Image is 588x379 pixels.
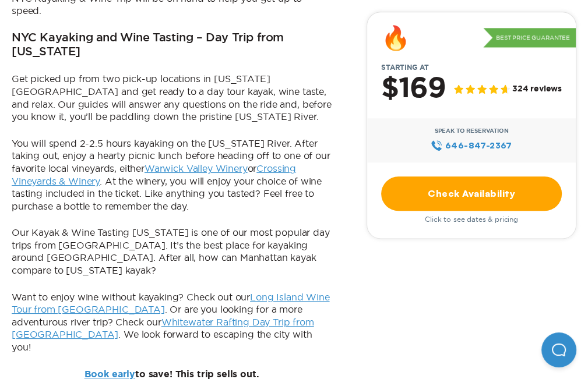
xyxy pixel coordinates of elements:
[12,291,332,354] p: Want to enjoy wine without kayaking? Check out our . Or are you looking for a more adventurous ri...
[541,332,576,367] iframe: Help Scout Beacon - Open
[381,74,446,104] h2: $169
[12,31,332,59] h3: NYC Kayaking and Wine Tasting – Day Trip from [US_STATE]
[381,26,410,49] div: 🔥
[12,137,332,213] p: You will spend 2-2.5 hours kayaking on the [US_STATE] River. After taking out, enjoy a hearty pic...
[367,63,442,72] span: Starting at
[483,28,576,48] p: Best Price Guarantee
[435,127,509,134] span: Speak to Reservation
[12,317,314,340] a: Whitewater Rafting Day Trip from [GEOGRAPHIC_DATA]
[445,139,512,152] span: 646‍-847‍-2367
[84,370,135,379] a: Book early
[425,215,518,224] span: Click to see dates & pricing
[381,176,562,211] a: Check Availability
[12,73,332,123] p: Get picked up from two pick-up locations in [US_STATE][GEOGRAPHIC_DATA] and get ready to a day to...
[431,139,512,152] a: 646‍-847‍-2367
[12,163,296,186] a: Crossing Vineyards & Winery
[145,163,248,173] a: Warwick Valley Winery
[84,370,259,379] b: to save! This trip sells out.
[12,226,332,277] p: Our Kayak & Wine Tasting [US_STATE] is one of our most popular day trips from [GEOGRAPHIC_DATA]. ...
[512,85,562,95] span: 324 reviews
